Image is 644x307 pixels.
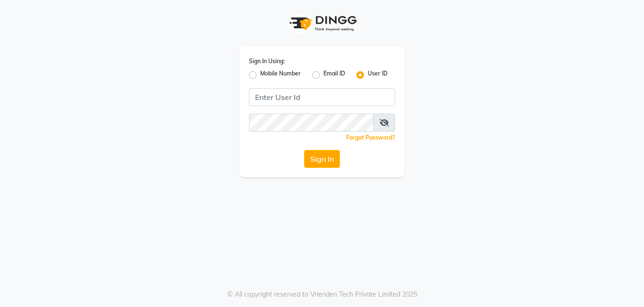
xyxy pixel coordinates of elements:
[323,69,345,81] label: Email ID
[346,134,395,141] a: Forgot Password?
[304,150,340,168] button: Sign In
[368,69,388,81] label: User ID
[284,9,360,37] img: logo1.svg
[249,88,395,106] input: Username
[249,57,285,66] label: Sign In Using:
[249,114,374,132] input: Username
[260,69,301,81] label: Mobile Number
